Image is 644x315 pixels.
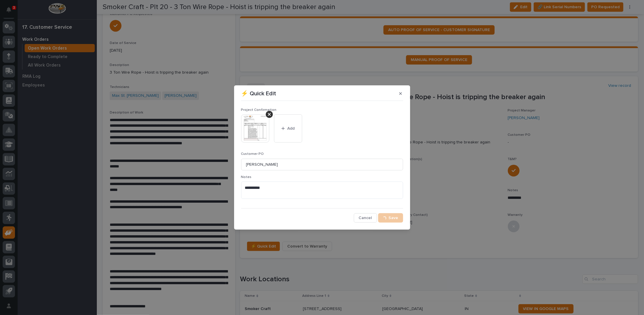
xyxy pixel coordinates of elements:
[389,215,398,221] span: Save
[241,108,277,112] span: Project Confirmation
[241,90,276,97] p: ⚡ Quick Edit
[274,114,302,143] button: Add
[287,126,295,131] span: Add
[241,175,252,179] span: Notes
[359,215,372,221] span: Cancel
[378,213,403,223] button: Save
[241,152,264,156] span: Customer PO
[354,213,377,223] button: Cancel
